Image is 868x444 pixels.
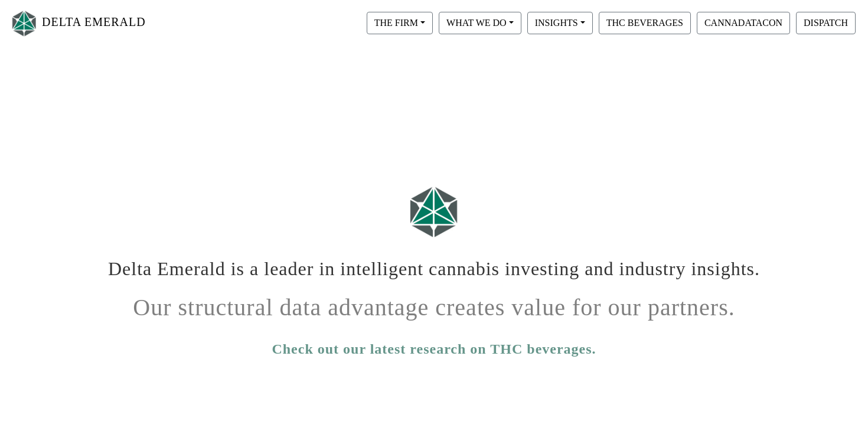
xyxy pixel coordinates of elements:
button: CANNADATACON [697,12,790,34]
img: Logo [404,181,464,243]
button: DISPATCH [796,12,856,34]
button: THE FIRM [367,12,433,34]
img: Logo [9,8,39,39]
button: INSIGHTS [527,12,593,34]
button: WHAT WE DO [439,12,521,34]
button: THC BEVERAGES [599,12,691,34]
h1: Delta Emerald is a leader in intelligent cannabis investing and industry insights. [106,249,762,280]
a: THC BEVERAGES [596,17,694,27]
a: CANNADATACON [694,17,793,27]
a: DISPATCH [793,17,859,27]
h1: Our structural data advantage creates value for our partners. [106,285,762,322]
a: Check out our latest research on THC beverages. [272,338,596,360]
a: DELTA EMERALD [9,5,146,42]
